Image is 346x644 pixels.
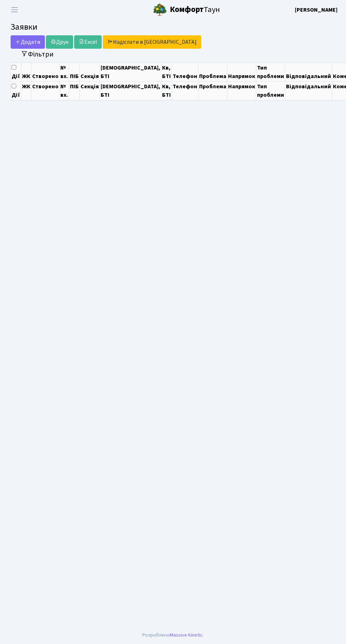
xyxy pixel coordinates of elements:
[60,81,69,100] th: № вх.
[11,62,21,81] th: Дії
[31,62,60,81] th: Створено
[256,62,285,81] th: Тип проблеми
[16,49,58,60] button: Переключити фільтри
[153,3,167,17] img: logo.png
[80,62,100,81] th: Секція
[100,62,161,81] th: [DEMOGRAPHIC_DATA], БТІ
[21,81,31,100] th: ЖК
[69,62,80,81] th: ПІБ
[172,62,198,81] th: Телефон
[227,62,256,81] th: Напрямок
[15,38,40,46] span: Додати
[142,631,204,639] div: Розроблено .
[198,62,227,81] th: Проблема
[161,81,172,100] th: Кв, БТІ
[11,35,45,49] a: Додати
[103,35,201,49] a: Надіслати в [GEOGRAPHIC_DATA]
[285,62,332,81] th: Відповідальний
[161,62,172,81] th: Кв, БТІ
[11,81,21,100] th: Дії
[31,81,60,100] th: Створено
[46,35,73,49] a: Друк
[80,81,100,100] th: Секція
[172,81,198,100] th: Телефон
[60,62,69,81] th: № вх.
[11,21,37,33] span: Заявки
[74,35,102,49] a: Excel
[198,81,227,100] th: Проблема
[100,81,161,100] th: [DEMOGRAPHIC_DATA], БТІ
[21,62,31,81] th: ЖК
[170,4,220,16] span: Таун
[256,81,285,100] th: Тип проблеми
[285,81,332,100] th: Відповідальний
[6,4,23,16] button: Переключити навігацію
[69,81,80,100] th: ПІБ
[227,81,256,100] th: Напрямок
[295,6,338,14] a: [PERSON_NAME]
[170,631,203,639] a: Massive Kinetic
[170,4,204,15] b: Комфорт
